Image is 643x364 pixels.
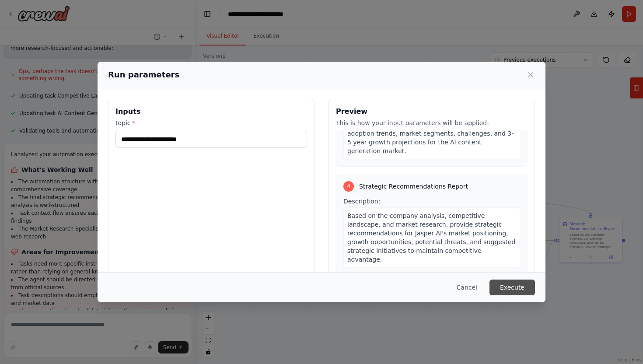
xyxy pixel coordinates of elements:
p: This is how your input parameters will be applied: [336,119,528,127]
button: Execute [489,280,535,295]
span: Description: [343,198,380,205]
h3: Inputs [115,106,307,117]
h3: Preview [336,106,528,117]
div: 4 [343,181,354,192]
span: Strategic Recommendations Report [359,182,468,191]
label: topic [115,119,307,127]
button: Cancel [450,280,484,295]
span: Based on the company analysis, competitive landscape, and market research, provide strategic reco... [347,212,515,263]
h2: Run parameters [108,69,179,81]
span: A comprehensive market analysis report covering market size, growth rate, key market drivers, ind... [347,112,514,154]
